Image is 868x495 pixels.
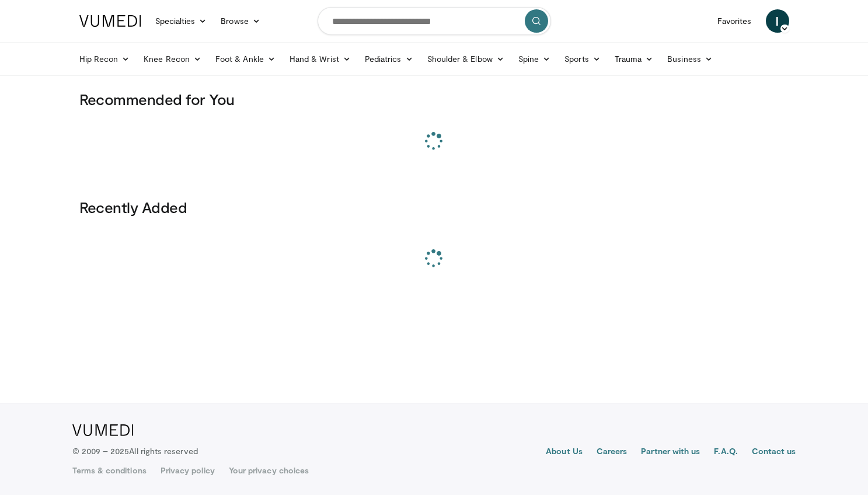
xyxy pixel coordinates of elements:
a: Knee Recon [137,47,208,71]
a: F.A.Q. [714,445,737,459]
a: I [766,9,789,33]
a: Partner with us [641,445,700,459]
input: Search topics, interventions [318,7,551,35]
a: Hip Recon [72,47,137,71]
a: Sports [557,47,608,71]
p: © 2009 – 2025 [72,445,198,457]
a: Shoulder & Elbow [420,47,511,71]
a: Trauma [608,47,661,71]
a: Pediatrics [358,47,420,71]
span: All rights reserved [129,446,197,456]
a: About Us [546,445,583,459]
a: Spine [511,47,557,71]
img: VuMedi Logo [72,424,134,436]
h3: Recommended for You [79,90,789,109]
a: Specialties [148,9,214,33]
img: VuMedi Logo [79,15,141,27]
h3: Recently Added [79,198,789,217]
a: Careers [597,445,628,459]
a: Contact us [752,445,796,459]
a: Terms & conditions [72,465,147,476]
a: Business [660,47,720,71]
a: Hand & Wrist [283,47,358,71]
a: Favorites [710,9,759,33]
a: Your privacy choices [229,465,309,476]
a: Browse [214,9,267,33]
a: Privacy policy [161,465,215,476]
a: Foot & Ankle [208,47,283,71]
